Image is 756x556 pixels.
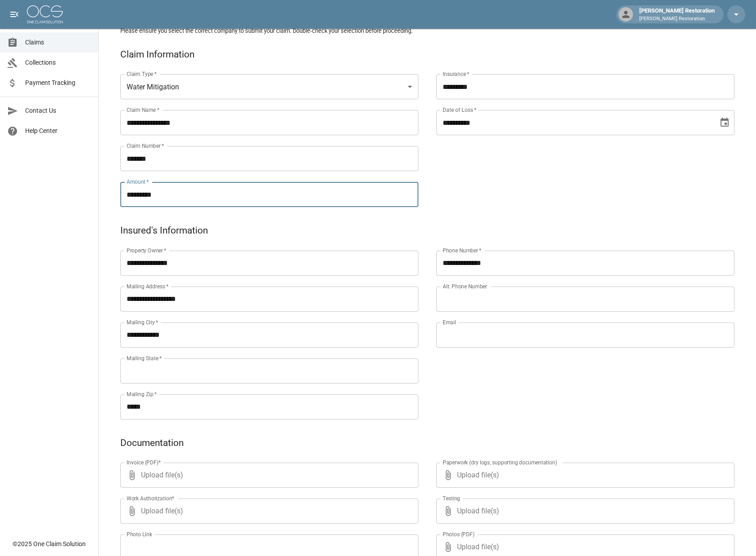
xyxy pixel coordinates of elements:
span: Contact Us [25,106,91,115]
label: Paperwork (dry logs, supporting documentation) [443,459,557,466]
span: Collections [25,58,91,67]
label: Alt. Phone Number [443,282,487,290]
span: Upload file(s) [457,499,710,524]
label: Work Authorization* [127,494,175,502]
label: Mailing State [127,354,162,362]
label: Mailing Zip [127,390,157,398]
label: Photo Link [127,530,152,538]
label: Claim Type [127,70,157,78]
label: Mailing Address [127,282,168,290]
span: Payment Tracking [25,78,91,88]
p: [PERSON_NAME] Restoration [639,15,715,23]
h5: Please ensure you select the correct company to submit your claim. Double-check your selection be... [120,27,734,35]
label: Amount [127,178,149,185]
label: Claim Name [127,106,159,114]
span: Help Center [25,126,91,136]
div: Water Mitigation [120,74,418,99]
span: Claims [25,38,91,47]
label: Insurance [443,70,469,78]
label: Invoice (PDF)* [127,459,161,466]
label: Property Owner [127,247,167,254]
label: Photos (PDF) [443,530,475,538]
div: © 2025 One Claim Solution [13,539,86,548]
div: [PERSON_NAME] Restoration [636,6,718,22]
label: Phone Number [443,247,481,254]
label: Claim Number [127,142,164,150]
label: Mailing City [127,318,158,326]
label: Testing [443,494,460,502]
button: open drawer [5,5,23,23]
span: Upload file(s) [141,499,394,524]
span: Upload file(s) [457,463,710,488]
span: Upload file(s) [141,463,394,488]
button: Choose date, selected date is Aug 14, 2025 [716,114,734,132]
img: ocs-logo-white-transparent.png [27,5,63,23]
label: Email [443,318,456,326]
label: Date of Loss [443,106,476,114]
